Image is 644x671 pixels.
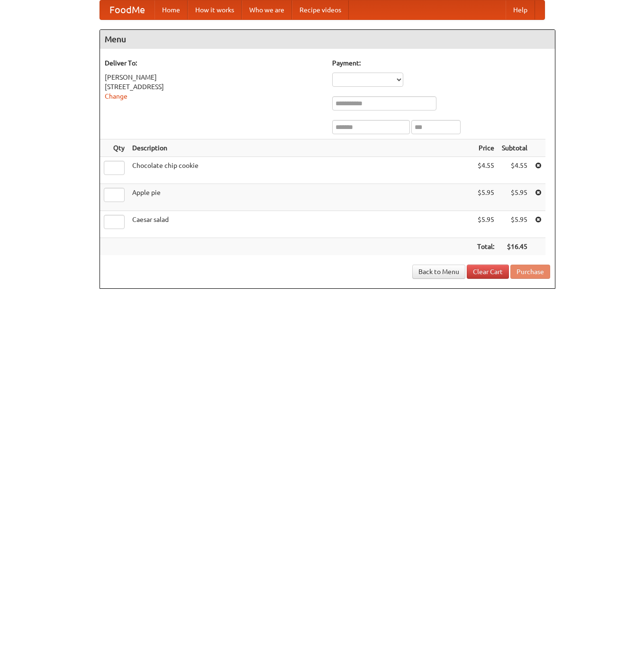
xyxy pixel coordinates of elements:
[498,157,531,184] td: $4.55
[506,0,535,19] a: Help
[188,0,242,19] a: How it works
[498,139,531,157] th: Subtotal
[473,184,498,211] td: $5.95
[128,157,473,184] td: Chocolate chip cookie
[105,73,323,82] div: [PERSON_NAME]
[242,0,292,19] a: Who we are
[154,0,188,19] a: Home
[510,265,550,279] button: Purchase
[473,211,498,238] td: $5.95
[128,211,473,238] td: Caesar salad
[473,139,498,157] th: Price
[292,0,349,19] a: Recipe videos
[473,157,498,184] td: $4.55
[498,238,531,256] th: $16.45
[332,58,550,68] h5: Payment:
[105,58,323,68] h5: Deliver To:
[100,30,555,49] h4: Menu
[498,184,531,211] td: $5.95
[467,265,509,279] a: Clear Cart
[128,184,473,211] td: Apple pie
[128,139,473,157] th: Description
[105,92,127,100] a: Change
[412,265,465,279] a: Back to Menu
[100,139,128,157] th: Qty
[473,238,498,256] th: Total:
[105,82,323,92] div: [STREET_ADDRESS]
[498,211,531,238] td: $5.95
[100,0,154,19] a: FoodMe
